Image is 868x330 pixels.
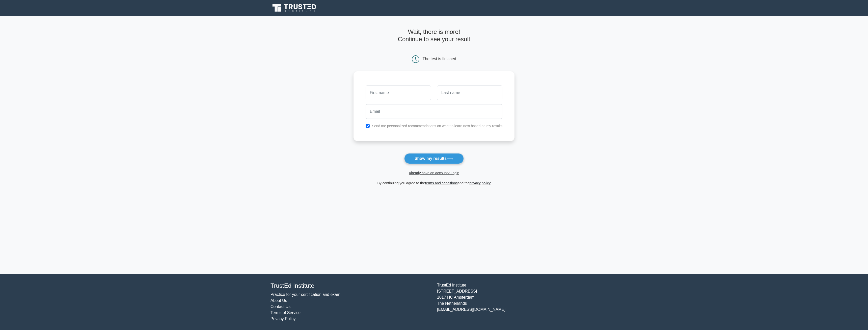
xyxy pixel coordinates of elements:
[366,85,431,100] input: First name
[437,85,502,100] input: Last name
[425,181,458,185] a: terms and conditions
[470,181,491,185] a: privacy policy
[404,153,464,164] button: Show my results
[409,171,459,175] a: Already have an account? Login
[270,317,296,321] a: Privacy Policy
[434,282,601,322] div: TrustEd Institute [STREET_ADDRESS] 1017 HC Amsterdam The Netherlands [EMAIL_ADDRESS][DOMAIN_NAME]
[354,28,515,43] h4: Wait, there is more! Continue to see your result
[270,292,340,297] a: Practice for your certification and exam
[423,57,456,61] div: The test is finished
[270,311,301,315] a: Terms of Service
[372,124,503,128] label: Send me personalized recommendations on what to learn next based on my results
[366,104,503,119] input: Email
[350,180,518,186] div: By continuing you agree to the and the
[270,282,431,290] h4: TrustEd Institute
[270,304,290,309] a: Contact Us
[270,298,287,303] a: About Us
